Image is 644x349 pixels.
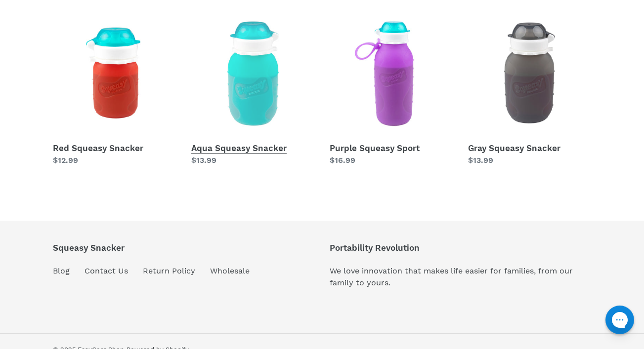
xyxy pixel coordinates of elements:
p: We love innovation that makes life easier for families, from our family to yours. [330,265,592,289]
a: Wholesale [210,266,250,275]
a: Return Policy [143,266,195,275]
a: Blog [53,266,70,275]
a: Contact Us [85,266,128,275]
p: Squeasy Snacker [53,243,250,253]
p: Portability Revolution [330,243,592,253]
